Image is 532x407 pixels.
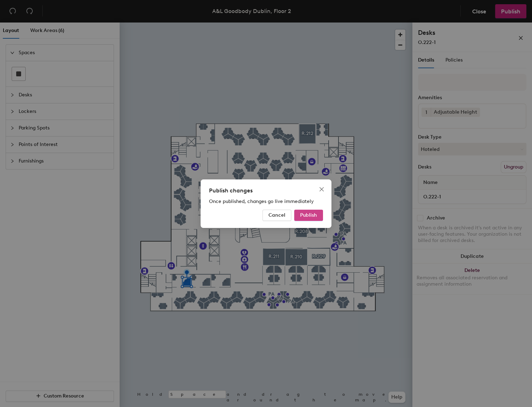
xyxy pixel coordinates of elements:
button: Close [316,184,327,195]
div: Publish changes [209,186,323,195]
span: close [319,186,324,192]
button: Cancel [262,210,291,221]
span: Publish [300,212,317,218]
span: Cancel [268,212,285,218]
span: Once published, changes go live immediately [209,198,314,204]
span: Close [316,186,327,192]
button: Publish [294,210,323,221]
